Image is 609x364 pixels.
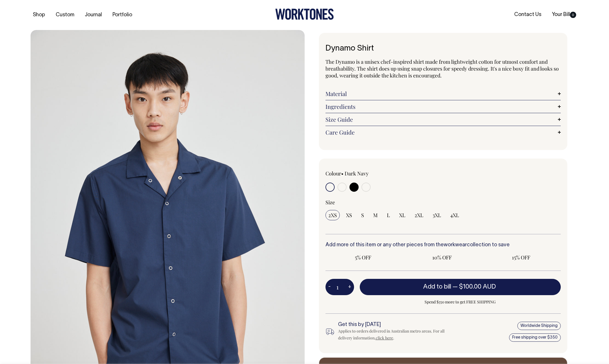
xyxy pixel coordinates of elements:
span: S [361,212,364,219]
span: XL [399,212,405,219]
span: 2XL [415,212,423,219]
span: The Dynamo is a unisex chef-inspired shirt made from lightweight cotton for utmost comfort and br... [325,58,559,79]
input: 4XL [447,210,462,220]
span: 0 [570,12,576,18]
h6: Get this by [DATE] [338,322,454,328]
div: Colour [325,170,420,177]
input: XL [396,210,408,220]
a: Contact Us [512,10,544,19]
button: Add to bill —$100.00 AUD [360,279,561,295]
span: 15% OFF [486,254,556,261]
span: 3XL [433,212,441,219]
span: XS [346,212,352,219]
a: Custom [53,10,77,20]
a: Portfolio [110,10,134,20]
span: Spend $350 more to get FREE SHIPPING [360,299,561,305]
a: Shop [31,10,47,20]
input: 5% OFF [325,252,401,263]
span: — [453,284,497,290]
span: 10% OFF [407,254,477,261]
input: 2XS [325,210,340,220]
span: L [387,212,390,219]
a: Journal [83,10,104,20]
button: - [325,281,333,293]
a: Your Bill0 [550,10,578,19]
div: Size [325,199,561,206]
input: 15% OFF [483,252,559,263]
input: M [370,210,381,220]
span: 2XS [328,212,337,219]
span: $100.00 AUD [459,284,496,290]
label: Dark Navy [345,170,369,177]
input: S [358,210,367,220]
a: Care Guide [325,129,561,136]
div: Applies to orders delivered in Australian metro areas. For all delivery information, . [338,328,454,341]
h6: Add more of this item or any other pieces from the collection to save [325,242,561,248]
a: click here [376,335,393,341]
input: L [384,210,393,220]
input: 10% OFF [404,252,480,263]
span: • [341,170,343,177]
button: + [345,281,354,293]
span: 4XL [450,212,459,219]
a: Size Guide [325,116,561,123]
a: workwear [444,243,467,247]
span: 5% OFF [328,254,398,261]
a: Material [325,90,561,97]
a: Ingredients [325,103,561,110]
input: 3XL [430,210,444,220]
span: Add to bill [423,284,451,290]
input: 2XL [412,210,426,220]
input: XS [343,210,355,220]
span: M [373,212,378,219]
h1: Dynamo Shirt [325,44,561,53]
